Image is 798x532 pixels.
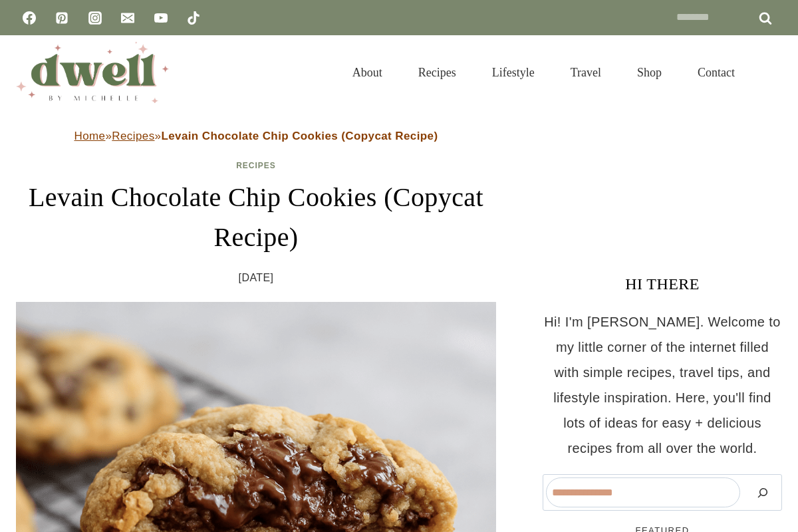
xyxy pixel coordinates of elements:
[16,178,496,257] h1: Levain Chocolate Chip Cookies (Copycat Recipe)
[400,49,474,96] a: Recipes
[82,5,108,31] a: Instagram
[759,61,782,84] button: View Search Form
[334,49,400,96] a: About
[16,5,43,31] a: Facebook
[543,272,782,296] h3: HI THERE
[161,130,438,142] strong: Levain Chocolate Chip Cookies (Copycat Recipe)
[16,42,169,103] img: DWELL by michelle
[148,5,174,31] a: YouTube
[74,130,106,142] a: Home
[334,49,753,96] nav: Primary Navigation
[553,49,619,96] a: Travel
[114,5,141,31] a: Email
[112,130,154,142] a: Recipes
[543,309,782,461] p: Hi! I'm [PERSON_NAME]. Welcome to my little corner of the internet filled with simple recipes, tr...
[236,161,276,170] a: Recipes
[74,130,438,142] span: » »
[49,5,75,31] a: Pinterest
[474,49,553,96] a: Lifestyle
[180,5,207,31] a: TikTok
[747,477,779,507] button: Search
[239,268,274,288] time: [DATE]
[680,49,753,96] a: Contact
[619,49,680,96] a: Shop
